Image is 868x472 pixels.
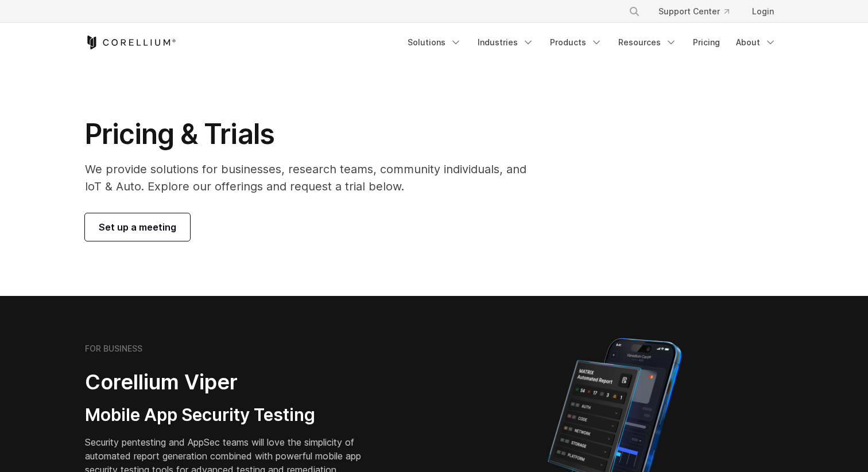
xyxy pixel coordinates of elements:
p: We provide solutions for businesses, research teams, community individuals, and IoT & Auto. Explo... [85,161,542,195]
a: About [729,32,783,53]
a: Products [543,32,609,53]
a: Solutions [401,32,468,53]
a: Pricing [686,32,727,53]
a: Support Center [649,1,738,22]
a: Industries [471,32,541,53]
a: Login [743,1,783,22]
button: Search [624,1,645,22]
span: Set up a meeting [99,220,176,234]
a: Resources [611,32,684,53]
h6: FOR BUSINESS [85,344,142,354]
div: Navigation Menu [401,32,783,53]
div: Navigation Menu [615,1,783,22]
a: Set up a meeting [85,213,190,241]
h2: Corellium Viper [85,369,379,395]
h3: Mobile App Security Testing [85,404,379,426]
h1: Pricing & Trials [85,117,542,151]
a: Corellium Home [85,36,176,49]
